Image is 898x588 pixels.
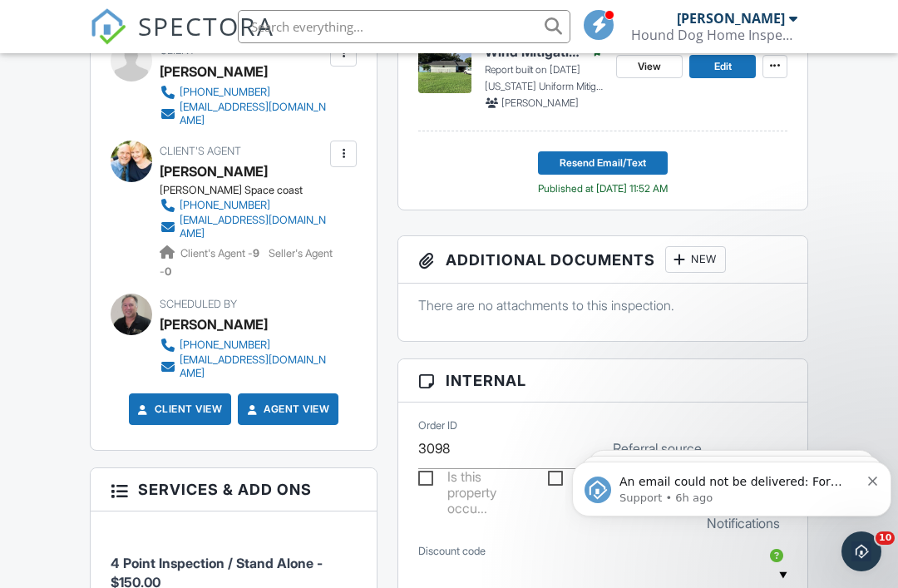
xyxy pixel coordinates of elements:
[665,246,726,273] div: New
[90,22,274,57] a: SPECTORA
[165,265,171,278] strong: 0
[160,184,339,197] div: [PERSON_NAME] Space coast
[876,531,895,545] span: 10
[160,337,326,353] a: [PHONE_NUMBER]
[398,236,807,284] h3: Additional Documents
[418,544,486,559] label: Discount code
[138,8,274,43] span: SPECTORA
[160,353,326,380] a: [EMAIL_ADDRESS][DOMAIN_NAME]
[160,59,268,84] div: [PERSON_NAME]
[135,401,223,418] a: Client View
[180,199,270,212] div: [PHONE_NUMBER]
[253,247,259,259] strong: 9
[180,86,270,99] div: [PHONE_NUMBER]
[160,84,326,101] a: [PHONE_NUMBER]
[160,159,268,184] a: [PERSON_NAME]
[180,247,262,259] span: Client's Agent -
[180,338,270,352] div: [PHONE_NUMBER]
[244,401,329,418] a: Agent View
[160,197,326,214] a: [PHONE_NUMBER]
[841,531,881,571] iframe: Intercom live chat
[160,145,241,157] span: Client's Agent
[398,359,807,403] h3: Internal
[418,418,457,433] label: Order ID
[631,27,797,43] div: Hound Dog Home Inspections
[160,101,326,127] a: [EMAIL_ADDRESS][DOMAIN_NAME]
[238,10,570,43] input: Search everything...
[677,10,785,27] div: [PERSON_NAME]
[180,214,326,240] div: [EMAIL_ADDRESS][DOMAIN_NAME]
[160,298,237,310] span: Scheduled By
[90,8,126,45] img: The Best Home Inspection Software - Spectora
[91,468,377,511] h3: Services & Add ons
[180,353,326,380] div: [EMAIL_ADDRESS][DOMAIN_NAME]
[160,214,326,240] a: [EMAIL_ADDRESS][DOMAIN_NAME]
[180,101,326,127] div: [EMAIL_ADDRESS][DOMAIN_NAME]
[548,469,658,490] label: Are the utilities on?
[160,312,268,337] div: [PERSON_NAME]
[418,296,787,314] p: There are no attachments to this inspection.
[565,427,898,543] iframe: Intercom notifications message
[418,469,528,490] label: Is this property occupied?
